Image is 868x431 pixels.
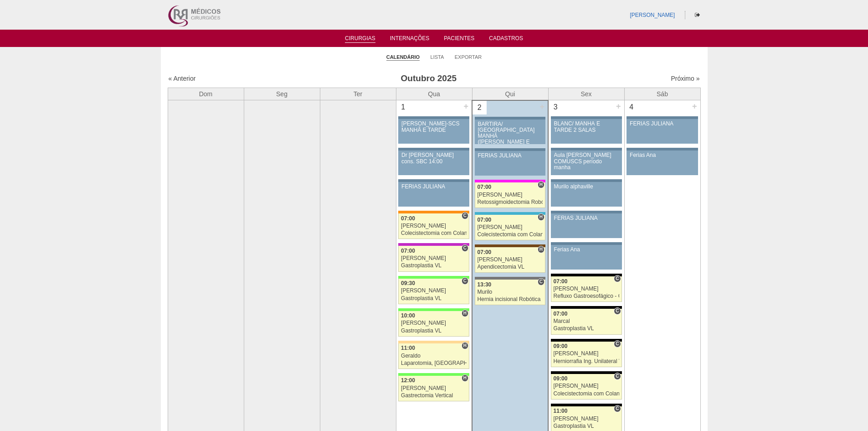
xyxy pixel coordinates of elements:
[401,215,415,222] span: 07:00
[554,286,619,292] div: [PERSON_NAME]
[554,391,619,397] div: Colecistectomia com Colangiografia VL
[551,309,622,334] a: C 07:00 Marcal Gastroplastia VL
[554,152,619,171] div: Aula [PERSON_NAME] COMUSCS período manha
[401,152,466,164] div: Dr [PERSON_NAME] cons. SBC 14:00
[401,328,467,334] div: Gastroplastia VL
[627,116,698,119] div: Key: Aviso
[431,54,444,60] a: Lista
[455,54,482,60] a: Exportar
[554,416,619,422] div: [PERSON_NAME]
[444,35,474,44] a: Pacientes
[475,119,545,144] a: BARTIRA/ [GEOGRAPHIC_DATA] MANHÃ ([PERSON_NAME] E ANA)/ SANTA JOANA -TARDE
[478,264,543,270] div: Apendicectomia VL
[538,213,544,221] span: Hospital
[401,320,467,326] div: [PERSON_NAME]
[401,121,466,133] div: [PERSON_NAME]-SCS MANHÃ E TARDE
[478,192,543,198] div: [PERSON_NAME]
[398,243,469,246] div: Key: Maria Braido
[296,72,561,85] h3: Outubro 2025
[551,274,622,276] div: Key: Blanc
[615,100,622,112] div: +
[478,199,543,205] div: Retossigmoidectomia Robótica
[398,308,469,311] div: Key: Brasil
[551,404,622,406] div: Key: Blanc
[551,242,622,245] div: Key: Aviso
[625,100,639,114] div: 4
[398,119,469,144] a: [PERSON_NAME]-SCS MANHÃ E TARDE
[538,246,544,253] span: Hospital
[478,281,492,288] span: 13:30
[538,181,544,188] span: Hospital
[691,100,699,112] div: +
[551,182,622,207] a: Murilo alphaville
[614,373,621,380] span: Consultório
[396,88,472,100] th: Qua
[401,296,467,301] div: Gastroplastia VL
[551,276,622,302] a: C 07:00 [PERSON_NAME] Refluxo Gastroesofágico - Cirurgia VL
[627,151,698,175] a: Ferias Ana
[475,148,545,151] div: Key: Aviso
[398,116,469,119] div: Key: Aviso
[401,288,467,294] div: [PERSON_NAME]
[401,223,467,229] div: [PERSON_NAME]
[478,289,543,295] div: Murilo
[390,35,430,44] a: Internações
[473,101,487,114] div: 2
[549,100,563,114] div: 3
[401,263,467,269] div: Gastroplastia VL
[475,182,545,208] a: H 07:00 [PERSON_NAME] Retossigmoidectomia Robótica
[478,217,492,223] span: 07:00
[386,54,420,61] a: Calendário
[538,278,544,286] span: Consultório
[401,312,415,319] span: 10:00
[554,351,619,357] div: [PERSON_NAME]
[475,244,545,247] div: Key: Santa Joana
[398,311,469,337] a: H 10:00 [PERSON_NAME] Gastroplastia VL
[554,358,619,364] div: Herniorrafia Ing. Unilateral VL
[401,184,466,190] div: FERIAS JULIANA
[554,215,619,221] div: FERIAS JULIANA
[627,119,698,144] a: FERIAS JULIANA
[551,374,622,400] a: C 09:00 [PERSON_NAME] Colecistectomia com Colangiografia VL
[489,35,523,44] a: Cadastros
[401,385,467,391] div: [PERSON_NAME]
[551,179,622,182] div: Key: Aviso
[401,360,467,366] div: Laparotomia, [GEOGRAPHIC_DATA], Drenagem, Bridas VL
[462,342,468,349] span: Hospital
[551,151,622,175] a: Aula [PERSON_NAME] COMUSCS período manha
[554,318,619,324] div: Marcal
[475,280,545,305] a: C 13:30 Murilo Hernia incisional Robótica
[398,179,469,182] div: Key: Aviso
[551,245,622,270] a: Ferias Ana
[551,371,622,374] div: Key: Blanc
[398,373,469,376] div: Key: Brasil
[554,278,568,285] span: 07:00
[554,375,568,382] span: 09:00
[478,153,543,159] div: FERIAS JULIANA
[398,148,469,151] div: Key: Aviso
[401,345,415,351] span: 11:00
[398,151,469,175] a: Dr [PERSON_NAME] cons. SBC 14:00
[475,151,545,176] a: FERIAS JULIANA
[630,12,675,18] a: [PERSON_NAME]
[475,247,545,273] a: H 07:00 [PERSON_NAME] Apendicectomia VL
[554,383,619,389] div: [PERSON_NAME]
[554,423,619,429] div: Gastroplastia VL
[630,121,695,127] div: FERIAS JULIANA
[320,88,396,100] th: Ter
[398,376,469,401] a: H 12:00 [PERSON_NAME] Gastrectomia Vertical
[401,377,415,384] span: 12:00
[478,249,492,255] span: 07:00
[554,408,568,414] span: 11:00
[478,184,492,190] span: 07:00
[398,343,469,369] a: H 11:00 Geraldo Laparotomia, [GEOGRAPHIC_DATA], Drenagem, Bridas VL
[554,326,619,332] div: Gastroplastia VL
[554,343,568,349] span: 09:00
[401,353,467,359] div: Geraldo
[630,152,695,158] div: Ferias Ana
[551,116,622,119] div: Key: Aviso
[398,246,469,271] a: C 07:00 [PERSON_NAME] Gastroplastia VL
[401,255,467,261] div: [PERSON_NAME]
[475,212,545,215] div: Key: Neomater
[401,230,467,236] div: Colecistectomia com Colangiografia VL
